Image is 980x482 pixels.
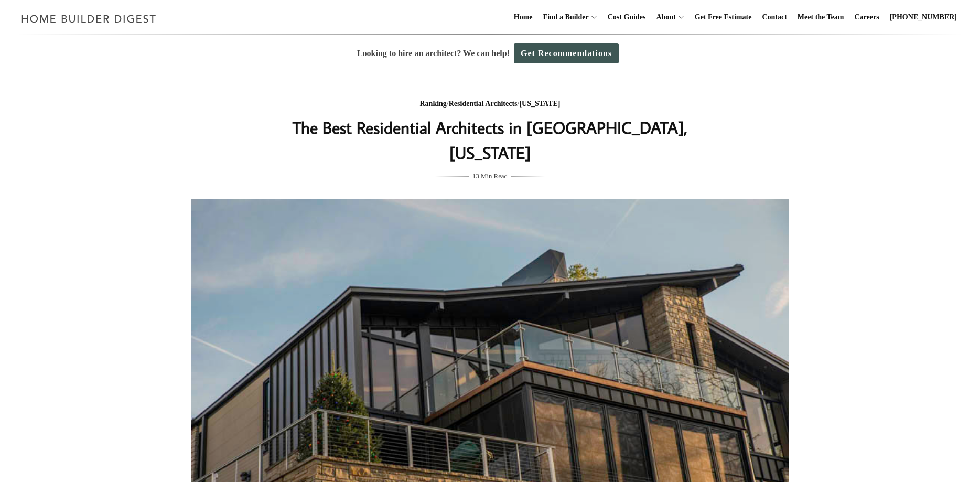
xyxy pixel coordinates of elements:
[472,170,508,182] span: 13 Min Read
[652,1,675,34] a: About
[604,1,650,34] a: Cost Guides
[17,8,161,29] img: Home Builder Digest
[514,43,619,63] a: Get Recommendations
[793,1,848,34] a: Meet the Team
[281,98,699,111] div: / /
[539,1,589,34] a: Find a Builder
[886,1,961,34] a: [PHONE_NUMBER]
[281,115,699,165] h1: The Best Residential Architects in [GEOGRAPHIC_DATA], [US_STATE]
[850,1,884,34] a: Careers
[758,1,791,34] a: Contact
[449,100,518,108] a: Residential Architects
[691,1,756,34] a: Get Free Estimate
[519,100,560,108] a: [US_STATE]
[420,100,447,108] a: Ranking
[510,1,537,34] a: Home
